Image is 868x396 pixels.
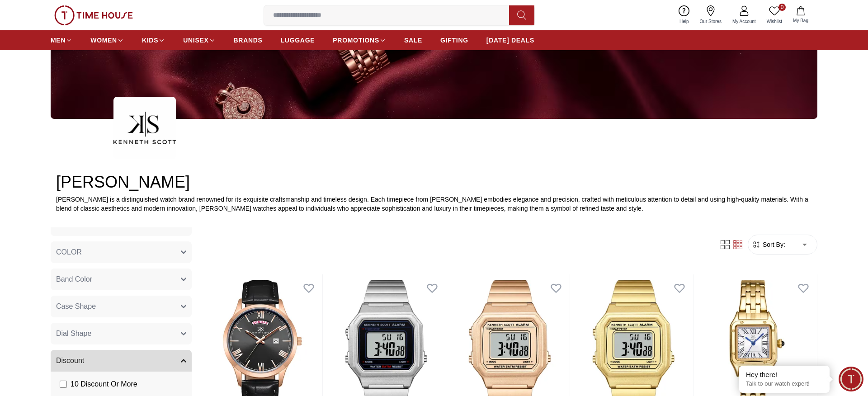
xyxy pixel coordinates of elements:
[90,36,117,45] span: WOMEN
[752,240,785,249] button: Sort By:
[281,32,315,48] a: LUGGAGE
[51,323,192,344] button: Dial Shape
[281,36,315,45] span: LUGGAGE
[71,379,137,390] span: 10 Discount Or More
[486,32,534,48] a: [DATE] DEALS
[51,296,192,317] button: Case Shape
[56,328,91,339] span: Dial Shape
[56,195,812,213] p: [PERSON_NAME] is a distinguished watch brand renowned for its exquisite craftsmanship and timeles...
[788,5,814,26] button: My Bag
[333,36,379,45] span: PROMOTIONS
[56,355,84,366] span: Discount
[56,173,812,191] h2: [PERSON_NAME]
[763,18,786,25] span: Wishlist
[183,36,208,45] span: UNISEX
[746,380,823,388] p: Talk to our watch expert!
[90,32,124,48] a: WOMEN
[56,274,92,285] span: Band Color
[51,350,192,372] button: Discount
[696,18,725,25] span: Our Stores
[56,301,96,312] span: Case Shape
[778,4,786,11] span: 0
[142,32,165,48] a: KIDS
[761,4,788,27] a: 0Wishlist
[674,4,694,27] a: Help
[113,97,176,159] img: ...
[234,36,263,45] span: BRANDS
[789,17,812,24] span: My Bag
[839,367,863,391] div: Chat Widget
[51,36,66,45] span: MEN
[183,32,215,48] a: UNISEX
[729,18,759,25] span: My Account
[440,36,468,45] span: GIFTING
[142,36,158,45] span: KIDS
[761,240,785,249] span: Sort By:
[333,32,386,48] a: PROMOTIONS
[440,32,468,48] a: GIFTING
[51,269,192,290] button: Band Color
[404,36,422,45] span: SALE
[486,36,534,45] span: [DATE] DEALS
[60,381,67,388] input: 10 Discount Or More
[54,5,133,25] img: ...
[56,247,82,258] span: COLOR
[234,32,263,48] a: BRANDS
[746,370,823,379] div: Hey there!
[404,32,422,48] a: SALE
[676,18,693,25] span: Help
[51,32,72,48] a: MEN
[51,241,192,263] button: COLOR
[694,4,727,27] a: Our Stores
